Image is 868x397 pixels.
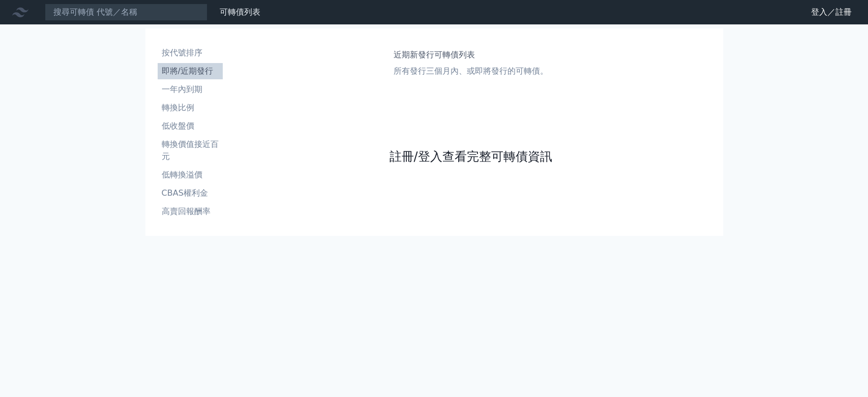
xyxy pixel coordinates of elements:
li: CBAS權利金 [158,187,223,199]
li: 低轉換溢價 [158,169,223,181]
li: 高賣回報酬率 [158,205,223,218]
a: 低轉換溢價 [158,167,223,183]
li: 低收盤價 [158,120,223,132]
a: 高賣回報酬率 [158,203,223,220]
a: 轉換價值接近百元 [158,136,223,165]
a: 一年內到期 [158,81,223,98]
a: 轉換比例 [158,100,223,116]
li: 按代號排序 [158,47,223,59]
h1: 近期新發行可轉債列表 [394,49,548,61]
input: 搜尋可轉債 代號／名稱 [45,4,207,21]
p: 所有發行三個月內、或即將發行的可轉債。 [394,65,548,77]
a: 低收盤價 [158,118,223,134]
li: 轉換價值接近百元 [158,138,223,163]
li: 即將/近期發行 [158,65,223,77]
a: 登入／註冊 [803,4,860,20]
li: 轉換比例 [158,102,223,114]
a: 註冊/登入查看完整可轉債資訊 [389,148,552,165]
a: 按代號排序 [158,45,223,61]
a: 即將/近期發行 [158,63,223,79]
a: CBAS權利金 [158,185,223,201]
li: 一年內到期 [158,83,223,96]
a: 可轉債列表 [220,7,260,17]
